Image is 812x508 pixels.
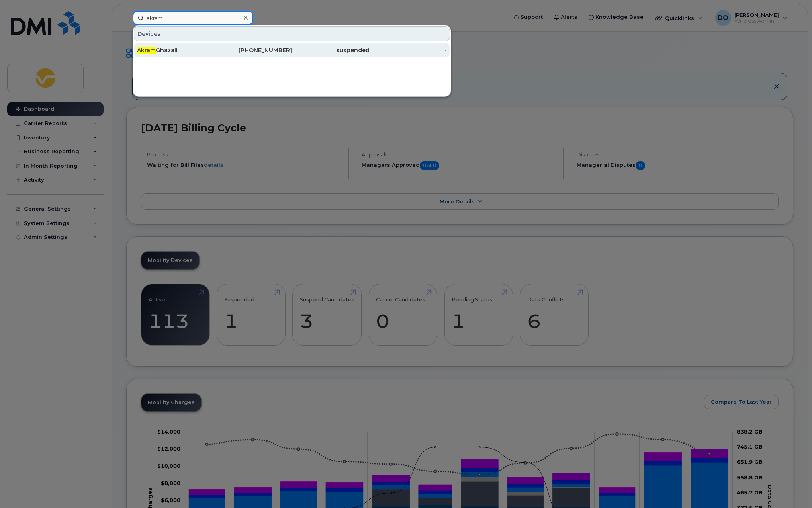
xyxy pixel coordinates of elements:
[370,46,447,54] div: -
[215,46,292,54] div: [PHONE_NUMBER]
[292,46,370,54] div: suspended
[137,46,215,54] div: Ghazali
[137,47,156,54] span: Akram
[134,26,450,41] div: Devices
[134,43,450,57] a: AkramGhazali[PHONE_NUMBER]suspended-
